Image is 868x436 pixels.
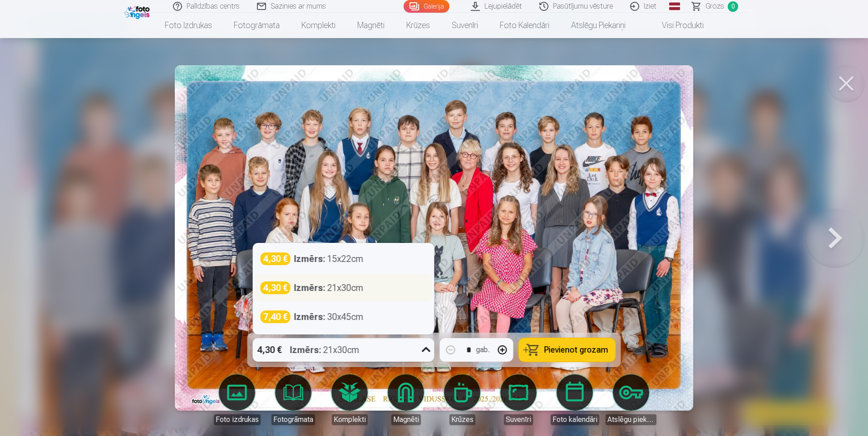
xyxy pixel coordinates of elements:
div: 4,30 € [261,252,291,265]
div: 7,40 € [261,310,291,323]
strong: Izmērs : [294,281,325,294]
a: Komplekti [324,374,375,425]
a: Visi produkti [636,13,715,38]
img: /fa1 [124,4,152,19]
a: Atslēgu piekariņi [606,374,656,425]
a: Foto izdrukas [212,374,262,425]
div: Krūzes [449,414,475,425]
a: Komplekti [291,13,346,38]
div: 15x22cm [294,252,364,265]
a: Foto kalendāri [549,374,600,425]
span: Pievienot grozam [544,346,608,354]
a: Krūzes [437,374,488,425]
a: Fotogrāmata [268,374,319,425]
a: Foto kalendāri [489,13,560,38]
a: Krūzes [395,13,441,38]
a: Atslēgu piekariņi [560,13,636,38]
a: Fotogrāmata [223,13,291,38]
div: Foto kalendāri [551,414,599,425]
a: Foto izdrukas [154,13,223,38]
div: Foto izdrukas [214,414,261,425]
div: Fotogrāmata [271,414,315,425]
a: Suvenīri [441,13,489,38]
div: Atslēgu piekariņi [606,414,656,425]
div: 30x45cm [294,310,364,323]
a: Suvenīri [493,374,544,425]
a: Magnēti [346,13,395,38]
div: Magnēti [391,414,421,425]
div: gab. [476,344,490,355]
div: Komplekti [332,414,368,425]
div: 4,30 € [261,281,291,294]
div: 21x30cm [294,281,364,294]
span: Grozs [705,1,724,12]
div: 21x30cm [290,338,360,362]
strong: Izmērs : [294,310,325,323]
strong: Izmērs : [290,344,321,356]
div: 4,30 € [253,338,286,362]
a: Magnēti [380,374,431,425]
strong: Izmērs : [294,252,325,265]
button: Pievienot grozam [519,338,616,362]
span: 0 [728,1,738,12]
div: Suvenīri [504,414,533,425]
